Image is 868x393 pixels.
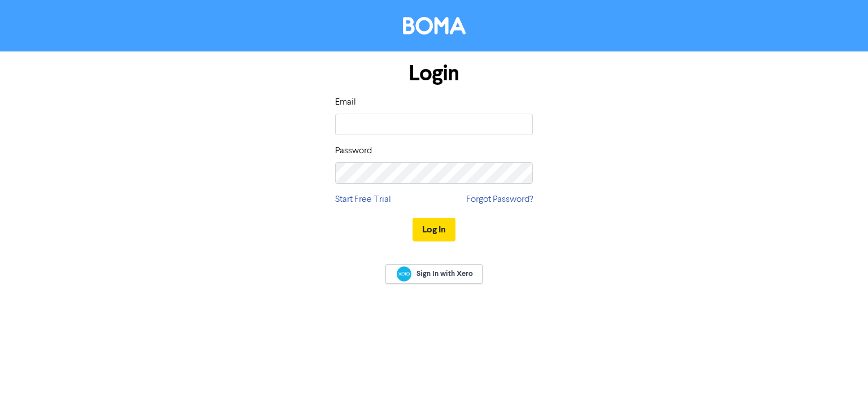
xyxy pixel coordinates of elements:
[335,193,391,206] a: Start Free Trial
[397,266,411,282] img: Xero logo
[413,218,455,241] button: Log In
[811,339,868,393] iframe: Chat Widget
[335,96,356,109] label: Email
[466,193,533,206] a: Forgot Password?
[403,17,466,34] img: BOMA Logo
[416,269,473,279] span: Sign In with Xero
[335,61,533,87] h1: Login
[385,264,483,284] a: Sign In with Xero
[335,144,372,158] label: Password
